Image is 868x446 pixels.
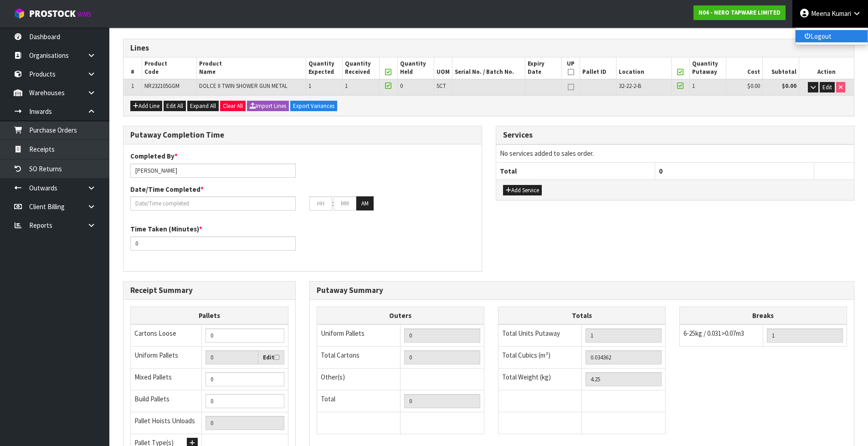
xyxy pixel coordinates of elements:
[799,57,854,79] th: Action
[683,329,744,338] span: 6-25kg / 0.031>0.07m3
[503,131,847,139] h3: Services
[747,82,760,90] span: $0.00
[205,416,284,430] input: UNIFORM P + MIXED P + BUILD P
[811,9,830,18] span: Meena
[199,82,288,90] span: DOLCE II TWIN SHOWER GUN METAL
[187,101,219,112] button: Expand All
[356,196,374,211] button: AM
[263,353,279,362] label: Edit
[144,82,180,90] span: NR232105GGM
[77,10,92,19] small: WMS
[14,8,25,19] img: cube-alt.png
[317,390,401,412] td: Total
[205,394,284,408] input: Manual
[131,307,288,324] th: Pallets
[404,328,480,343] input: UNIFORM P LINES
[659,167,663,175] span: 0
[699,9,781,16] strong: N04 - NERO TAPWARE LIMITED
[689,57,726,79] th: Quantity Putaway
[334,196,356,210] input: MM
[308,82,311,90] span: 1
[796,30,868,42] a: Logout
[29,8,76,20] span: ProStock
[220,101,246,112] button: Clear All
[679,307,847,324] th: Breaks
[130,101,162,112] button: Add Line
[437,82,446,90] span: SCT
[692,82,695,90] span: 1
[247,101,289,112] button: Import Lines
[190,102,216,110] span: Expand All
[434,57,452,79] th: UOM
[404,394,480,408] input: TOTAL PACKS
[820,82,835,93] button: Edit
[130,44,847,52] h3: Lines
[317,346,401,368] td: Total Cartons
[503,185,542,196] button: Add Service
[131,412,202,434] td: Pallet Hoists Unloads
[822,83,832,91] span: Edit
[130,224,202,234] label: Time Taken (Minutes)
[496,162,655,179] th: Total
[131,324,202,347] td: Cartons Loose
[832,9,851,18] span: Kumari
[782,82,796,90] strong: $0.00
[580,57,616,79] th: Pallet ID
[130,185,204,194] label: Date/Time Completed
[290,101,337,112] button: Export Variances
[131,82,134,90] span: 1
[317,368,401,390] td: Other(s)
[562,57,580,79] th: UP
[142,57,196,79] th: Product Code
[130,196,296,210] input: Date/Time completed
[131,369,202,390] td: Mixed Pallets
[498,346,582,368] td: Total Cubics (m³)
[123,57,142,79] th: #
[196,57,306,79] th: Product Name
[525,57,562,79] th: Expiry Date
[205,328,284,343] input: Manual
[498,368,582,390] td: Total Weight (kg)
[309,196,332,210] input: HH
[306,57,343,79] th: Quantity Expected
[763,57,799,79] th: Subtotal
[317,286,847,295] h3: Putaway Summary
[130,286,288,295] h3: Receipt Summary
[452,57,525,79] th: Serial No. / Batch No.
[619,82,641,90] span: 32-22-2-B
[397,57,434,79] th: Quantity Held
[496,145,854,162] td: No services added to sales order.
[130,151,178,161] label: Completed By
[400,82,403,90] span: 0
[131,390,202,412] td: Build Pallets
[164,101,186,112] button: Edit All
[345,82,348,90] span: 1
[130,236,296,251] input: Time Taken
[616,57,671,79] th: Location
[498,307,665,324] th: Totals
[317,324,401,347] td: Uniform Pallets
[693,5,786,20] a: N04 - NERO TAPWARE LIMITED
[343,57,379,79] th: Quantity Received
[317,307,484,324] th: Outers
[131,346,202,369] td: Uniform Pallets
[726,57,762,79] th: Cost
[404,350,480,364] input: OUTERS TOTAL = CTN
[332,196,334,211] td: :
[498,324,582,347] td: Total Units Putaway
[130,131,475,139] h3: Putaway Completion Time
[205,350,258,364] input: Uniform Pallets
[205,372,284,386] input: Manual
